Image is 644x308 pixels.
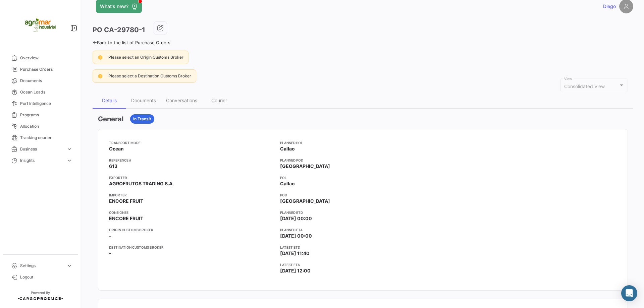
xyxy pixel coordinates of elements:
a: Purchase Orders [5,64,75,75]
span: Programs [20,112,72,118]
app-card-info-title: Latest ETA [280,262,446,267]
span: expand_more [66,263,72,269]
span: [DATE] 00:00 [280,215,312,222]
span: Callao [280,145,295,152]
span: [GEOGRAPHIC_DATA] [280,198,330,204]
span: Tracking courier [20,135,72,141]
app-card-info-title: Latest ETD [280,245,446,250]
span: Purchase Orders [20,66,72,72]
app-card-info-title: POL [280,175,446,180]
a: Documents [5,75,75,86]
div: Documents [131,98,156,103]
span: expand_more [66,158,72,164]
app-card-info-title: Planned ETD [280,210,446,215]
span: Port Intelligence [20,101,72,107]
span: expand_more [66,146,72,152]
app-card-info-title: Planned POL [280,140,446,145]
span: Ocean Loads [20,89,72,95]
app-card-info-title: Exporter [109,175,275,180]
app-card-info-title: Planned ETA [280,227,446,233]
span: AGROFRUTOS TRADING S.A. [109,180,174,187]
mat-select-trigger: Consolidated View [564,83,605,89]
span: - [109,250,111,257]
a: Ocean Loads [5,86,75,98]
span: ENCORE FRUIT [109,215,143,222]
app-card-info-title: POD [280,192,446,198]
app-card-info-title: Origin Customs Broker [109,227,275,233]
h3: PO CA-29780-1 [93,25,145,35]
span: Insights [20,158,64,164]
h3: General [98,114,123,124]
a: Back to the list of Purchase Orders [93,40,170,45]
span: [DATE] 00:00 [280,233,312,239]
app-card-info-title: Reference # [109,158,275,163]
div: Courier [211,98,227,103]
span: Ocean [109,145,124,152]
app-card-info-title: Consignee [109,210,275,215]
app-card-info-title: Transport mode [109,140,275,145]
a: Port Intelligence [5,98,75,109]
span: ENCORE FRUIT [109,198,143,204]
a: Tracking courier [5,132,75,143]
app-card-info-title: Importer [109,192,275,198]
span: Please select a Destination Customs Broker [108,73,191,78]
span: Callao [280,180,295,187]
span: Settings [20,263,64,269]
app-card-info-title: Destination Customs Broker [109,245,275,250]
div: Conversations [166,98,197,103]
span: [DATE] 12:00 [280,267,311,274]
span: Overview [20,55,72,61]
span: Business [20,146,64,152]
div: Abrir Intercom Messenger [621,285,637,301]
a: Overview [5,52,75,64]
span: [DATE] 11:40 [280,250,310,257]
span: What's new? [100,3,128,10]
img: agromar.jpg [23,8,57,42]
span: 613 [109,163,117,170]
span: In Transit [133,116,151,122]
span: [GEOGRAPHIC_DATA] [280,163,330,170]
span: Documents [20,78,72,84]
span: Diego [603,3,616,10]
app-card-info-title: Planned POD [280,158,446,163]
span: Allocation [20,123,72,129]
span: Logout [20,274,72,280]
a: Programs [5,109,75,121]
a: Allocation [5,121,75,132]
div: Details [102,98,117,103]
span: - [109,233,111,239]
span: Please select an Origin Customs Broker [108,55,183,60]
